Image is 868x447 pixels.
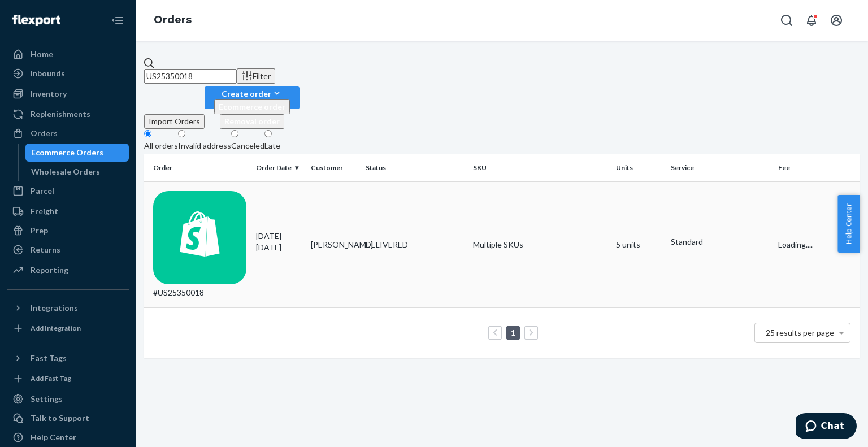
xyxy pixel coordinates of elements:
[31,128,58,139] div: Orders
[31,68,65,79] div: Inbounds
[256,231,302,253] div: [DATE]
[7,261,129,279] a: Reporting
[671,236,769,248] p: Standard
[237,68,275,84] button: Filter
[256,242,302,253] p: [DATE]
[7,372,129,385] a: Add Fast Tag
[468,181,611,308] td: Multiple SKUs
[219,102,285,111] span: Ecommerce order
[7,124,129,142] a: Orders
[31,393,63,405] div: Settings
[7,349,129,367] button: Fast Tags
[12,15,60,26] img: Flexport logo
[224,116,280,126] span: Removal order
[214,99,290,114] button: Ecommerce order
[31,185,54,197] div: Parcel
[144,114,205,129] button: Import Orders
[31,147,103,158] div: Ecommerce Orders
[231,130,238,137] input: Canceled
[178,130,185,137] input: Invalid address
[31,206,58,217] div: Freight
[31,302,78,314] div: Integrations
[468,154,611,181] th: SKU
[264,140,280,151] div: Late
[31,88,67,99] div: Inventory
[31,432,76,443] div: Help Center
[264,130,272,137] input: Late
[31,353,67,364] div: Fast Tags
[241,70,271,82] div: Filter
[611,181,666,308] td: 5 units
[31,413,89,424] div: Talk to Support
[31,323,81,333] div: Add Integration
[144,130,151,137] input: All orders
[837,195,860,253] button: Help Center
[7,428,129,446] a: Help Center
[7,64,129,83] a: Inbounds
[31,244,60,255] div: Returns
[611,154,666,181] th: Units
[666,154,774,181] th: Service
[214,88,290,99] div: Create order
[7,390,129,408] a: Settings
[509,328,518,337] a: Page 1 is your current page
[7,409,129,427] button: Talk to Support
[311,163,357,172] div: Customer
[25,144,129,162] a: Ecommerce Orders
[7,202,129,220] a: Freight
[800,9,823,32] button: Open notifications
[766,328,834,337] span: 25 results per page
[7,299,129,317] button: Integrations
[154,14,192,26] a: Orders
[7,182,129,200] a: Parcel
[7,222,129,240] a: Prep
[7,85,129,103] a: Inventory
[775,9,798,32] button: Open Search Box
[144,69,237,84] input: Search orders
[25,163,129,181] a: Wholesale Orders
[7,45,129,63] a: Home
[144,154,251,181] th: Order
[31,109,90,120] div: Replenishments
[825,9,848,32] button: Open account menu
[31,264,68,276] div: Reporting
[178,140,231,151] div: Invalid address
[145,4,201,37] ol: breadcrumbs
[361,154,468,181] th: Status
[205,86,300,109] button: Create orderEcommerce orderRemoval order
[106,9,129,32] button: Close Navigation
[31,166,100,177] div: Wholesale Orders
[144,140,178,151] div: All orders
[31,49,53,60] div: Home
[774,154,860,181] th: Fee
[31,225,48,236] div: Prep
[31,374,71,383] div: Add Fast Tag
[306,181,361,308] td: [PERSON_NAME]
[7,322,129,335] a: Add Integration
[153,191,247,299] div: #US25350018
[366,239,464,250] div: DELIVERED
[251,154,306,181] th: Order Date
[7,241,129,259] a: Returns
[231,140,264,151] div: Canceled
[7,105,129,123] a: Replenishments
[220,114,284,129] button: Removal order
[796,413,857,441] iframe: Opens a widget where you can chat to one of our agents
[774,181,860,308] td: Loading....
